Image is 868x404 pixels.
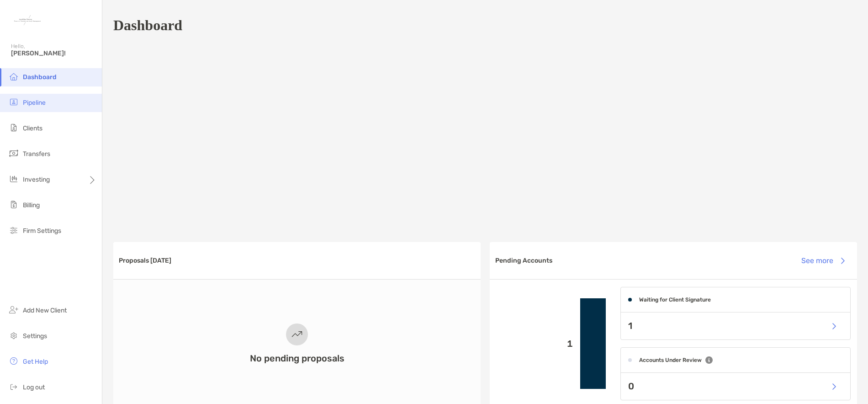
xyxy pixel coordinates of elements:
h1: Dashboard [113,17,182,34]
span: Investing [23,176,50,183]
img: billing icon [8,199,19,210]
img: clients icon [8,122,19,133]
span: Clients [23,124,42,132]
img: logout icon [8,381,19,392]
img: investing icon [8,173,19,184]
h4: Waiting for Client Signature [639,296,711,303]
span: Add New Client [23,307,67,314]
h4: Accounts Under Review [639,357,702,363]
h3: No pending proposals [250,353,344,364]
h3: Pending Accounts [495,257,552,264]
span: Firm Settings [23,227,61,235]
span: Pipeline [23,99,46,107]
span: Get Help [23,358,48,366]
button: See more [794,251,852,271]
img: pipeline icon [8,97,19,108]
img: firm-settings icon [8,225,19,236]
img: transfers icon [8,148,19,159]
span: Settings [23,332,47,340]
img: get-help icon [8,356,19,366]
img: settings icon [8,330,19,341]
span: Billing [23,201,40,209]
span: Log out [23,383,45,391]
img: Zoe Logo [11,4,44,37]
h3: Proposals [DATE] [119,257,171,264]
span: Transfers [23,150,50,158]
span: [PERSON_NAME]! [11,49,96,57]
p: 0 [628,381,634,392]
span: Dashboard [23,73,57,81]
img: add_new_client icon [8,304,19,315]
img: dashboard icon [8,71,19,82]
p: 1 [628,320,632,332]
p: 1 [497,338,573,350]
